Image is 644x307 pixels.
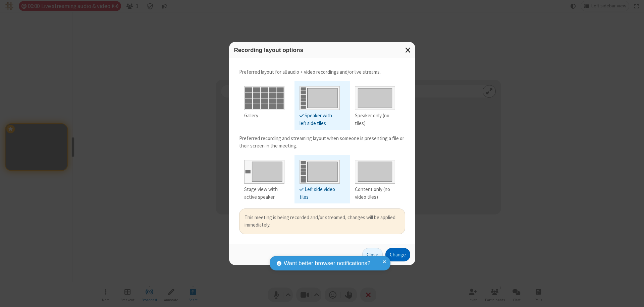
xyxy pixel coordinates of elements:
button: Change [385,248,410,261]
img: Left side video tiles [300,157,340,184]
div: Speaker with left side tiles [300,112,340,127]
img: Gallery [244,83,284,110]
img: Stage view with active speaker [244,157,284,184]
div: Speaker only (no tiles) [355,112,395,127]
button: Close modal [401,42,415,58]
div: Stage view with active speaker [244,186,284,201]
button: Close [362,248,383,261]
p: Preferred layout for all audio + video recordings and/or live streams. [239,68,405,76]
img: Content only (no video tiles) [355,157,395,184]
div: This meeting is being recorded and/or streamed, changes will be applied immediately. [245,214,400,229]
h3: Recording layout options [234,47,410,53]
div: Content only (no video tiles) [355,186,395,201]
div: Left side video tiles [300,186,340,201]
span: Want better browser notifications? [284,259,370,268]
img: Speaker with left side tiles [300,83,340,110]
img: Speaker only (no tiles) [355,83,395,110]
div: Gallery [244,112,284,120]
p: Preferred recording and streaming layout when someone is presenting a file or their screen in the... [239,135,405,150]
